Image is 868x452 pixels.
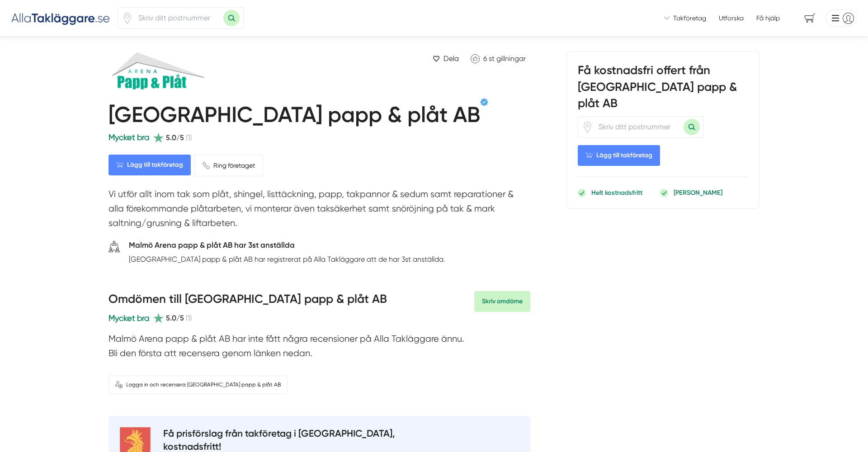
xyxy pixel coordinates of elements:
[108,102,480,132] h1: [GEOGRAPHIC_DATA] papp & plåt AB
[429,51,462,66] a: Dela
[798,10,822,26] span: navigation-cart
[129,254,445,265] p: [GEOGRAPHIC_DATA] papp & plåt AB har registrerat på Alla Takläggare att de har 3st anställda.
[108,51,208,94] img: Logotyp Malmö Arena papp & plåt AB
[582,122,593,133] svg: Pin / Karta
[673,14,706,23] span: Takföretag
[591,188,642,197] p: Helt kostnadsfritt
[474,291,530,312] a: Skriv omdöme
[126,381,281,389] span: Logga in och recensera [GEOGRAPHIC_DATA] papp & plåt AB
[108,313,149,323] span: Mycket bra
[186,132,192,143] span: (1)
[223,10,240,26] button: Sök med postnummer
[108,376,288,394] a: Logga in och recensera [GEOGRAPHIC_DATA] papp & plåt AB
[194,155,263,176] a: Ring företaget
[133,8,223,28] input: Skriv ditt postnummer
[466,51,530,66] a: Klicka för att gilla Malmö Arena papp & plåt AB
[186,312,192,324] span: (1)
[122,13,133,24] span: Klicka för att använda din position.
[129,239,445,254] h5: Malmö Arena papp & plåt AB har 3st anställda
[674,188,722,197] p: [PERSON_NAME]
[578,62,748,116] h3: Få kostnadsfri offert från [GEOGRAPHIC_DATA] papp & plåt AB
[483,54,487,63] span: 6
[166,132,184,143] span: 5.0/5
[108,332,530,365] p: Malmö Arena papp & plåt AB har inte fått några recensioner på Alla Takläggare ännu. Bli den först...
[684,119,700,135] button: Sök med postnummer
[756,14,780,23] span: Få hjälp
[489,54,526,63] span: st gillningar
[578,145,660,166] : Lägg till takföretag
[582,122,593,133] span: Klicka för att använda din position.
[593,117,684,137] input: Skriv ditt postnummer
[108,291,387,312] h3: Omdömen till [GEOGRAPHIC_DATA] papp & plåt AB
[213,160,255,170] span: Ring företaget
[480,98,488,106] span: Verifierat av Daniel Siemann
[443,53,459,64] span: Dela
[166,312,184,324] span: 5.0/5
[108,155,191,175] : Lägg till takföretag
[719,14,744,23] a: Utforska
[108,132,149,142] span: Mycket bra
[11,10,110,25] img: Alla Takläggare
[108,187,530,234] p: Vi utför allt inom tak som plåt, shingel, listtäckning, papp, takpannor & sedum samt reparationer...
[122,13,133,24] svg: Pin / Karta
